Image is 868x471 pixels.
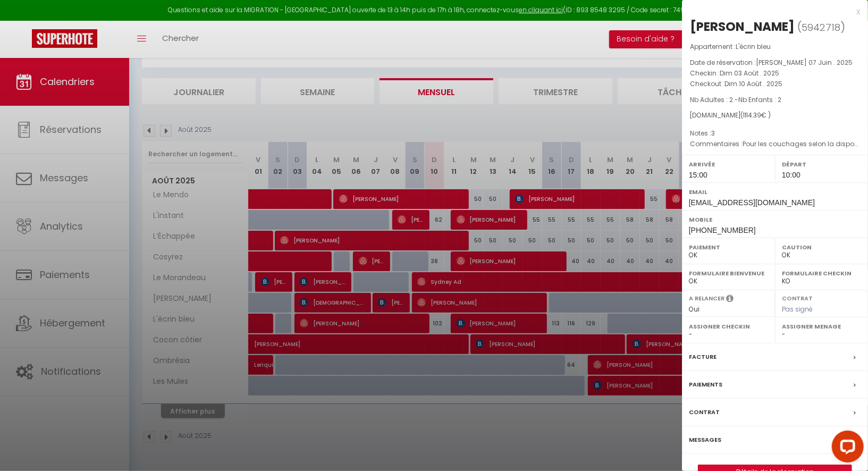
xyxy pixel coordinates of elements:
[738,95,781,104] span: Nb Enfants : 2
[724,79,782,88] span: Dim 10 Août . 2025
[689,434,721,445] label: Messages
[782,321,861,332] label: Assigner Menage
[690,139,860,149] p: Commentaires :
[720,69,779,78] span: Dim 03 Août . 2025
[690,68,860,79] p: Checkin :
[689,159,768,170] label: Arrivée
[689,294,724,303] label: A relancer
[689,407,720,418] label: Contrat
[726,294,734,306] i: Sélectionner OUI si vous souhaiter envoyer les séquences de messages post-checkout
[782,305,813,314] span: Pas signé
[689,351,717,363] label: Facture
[689,268,768,279] label: Formulaire Bienvenue
[823,426,868,471] iframe: LiveChat chat widget
[690,57,860,68] p: Date de réservation :
[689,214,861,225] label: Mobile
[689,321,768,332] label: Assigner Checkin
[690,41,860,52] p: Appartement :
[690,95,781,104] span: Nb Adultes : 2 -
[736,42,771,51] span: L'écrin bleu
[682,5,860,18] div: x
[689,187,861,197] label: Email
[711,129,715,138] span: 3
[690,18,795,35] div: [PERSON_NAME]
[689,242,768,253] label: Paiement
[740,111,771,120] span: ( € )
[689,226,756,234] span: [PHONE_NUMBER]
[689,198,815,207] span: [EMAIL_ADDRESS][DOMAIN_NAME]
[782,171,800,179] span: 10:00
[743,111,761,120] span: 1114.39
[782,159,861,170] label: Départ
[782,268,861,279] label: Formulaire Checkin
[797,20,845,35] span: ( )
[802,21,840,34] span: 5942718
[690,128,860,139] p: Notes :
[690,79,860,89] p: Checkout :
[782,242,861,253] label: Caution
[690,111,860,121] div: [DOMAIN_NAME]
[689,379,722,390] label: Paiements
[782,294,813,301] label: Contrat
[689,171,707,179] span: 15:00
[756,58,853,67] span: [PERSON_NAME] 07 Juin . 2025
